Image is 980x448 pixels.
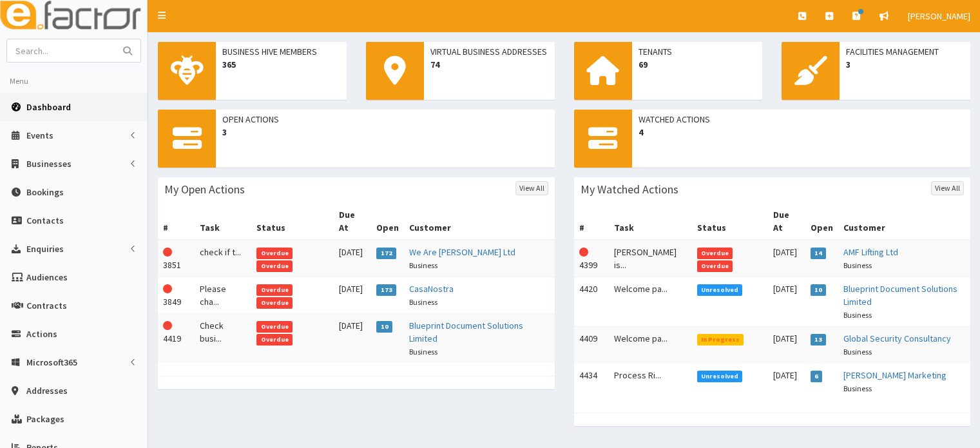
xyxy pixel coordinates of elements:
[639,113,965,126] span: Watched Actions
[158,240,195,277] td: 3851
[843,369,946,381] a: [PERSON_NAME] Marketing
[697,248,733,259] span: Overdue
[609,327,692,364] td: Welcome pa...
[843,347,872,356] small: Business
[843,246,898,258] a: AMF Lifting Ltd
[158,314,195,364] td: 4419
[430,45,548,58] span: Virtual Business Addresses
[256,321,293,333] span: Overdue
[256,260,293,272] span: Overdue
[811,284,827,296] span: 10
[26,101,71,113] span: Dashboard
[222,126,548,139] span: 3
[26,271,68,283] span: Audiences
[7,39,115,62] input: Search...
[222,58,340,71] span: 365
[26,385,68,396] span: Addresses
[843,310,872,320] small: Business
[574,277,609,327] td: 4420
[768,203,805,240] th: Due At
[404,203,554,240] th: Customer
[697,334,744,346] span: In Progress
[430,58,548,71] span: 74
[931,181,964,195] a: View All
[768,240,805,277] td: [DATE]
[334,314,372,364] td: [DATE]
[195,203,251,240] th: Task
[697,284,743,296] span: Unresolved
[692,203,769,240] th: Status
[843,260,872,270] small: Business
[639,45,756,58] span: Tenants
[222,45,340,58] span: Business Hive Members
[256,248,293,259] span: Overdue
[609,203,692,240] th: Task
[26,413,64,425] span: Packages
[609,364,692,400] td: Process Ri...
[811,248,827,259] span: 14
[843,384,872,393] small: Business
[581,184,678,195] h3: My Watched Actions
[158,203,195,240] th: #
[409,260,437,270] small: Business
[164,184,245,195] h3: My Open Actions
[163,248,172,257] i: This Action is overdue!
[26,215,64,226] span: Contacts
[838,203,970,240] th: Customer
[574,203,609,240] th: #
[195,314,251,364] td: Check busi...
[163,321,172,330] i: This Action is overdue!
[768,364,805,400] td: [DATE]
[846,45,964,58] span: Facilities Management
[574,327,609,364] td: 4409
[811,371,823,382] span: 6
[256,297,293,309] span: Overdue
[609,240,692,277] td: [PERSON_NAME] is...
[409,347,437,356] small: Business
[334,240,372,277] td: [DATE]
[574,364,609,400] td: 4434
[26,158,72,170] span: Businesses
[163,284,172,293] i: This Action is overdue!
[158,277,195,314] td: 3849
[376,321,392,333] span: 10
[908,10,970,22] span: [PERSON_NAME]
[846,58,964,71] span: 3
[768,277,805,327] td: [DATE]
[639,126,965,139] span: 4
[409,297,437,307] small: Business
[371,203,404,240] th: Open
[843,333,951,344] a: Global Security Consultancy
[222,113,548,126] span: Open Actions
[515,181,548,195] a: View All
[579,248,588,257] i: This Action is overdue!
[697,260,733,272] span: Overdue
[256,284,293,296] span: Overdue
[574,240,609,277] td: 4399
[26,300,67,311] span: Contracts
[697,371,743,382] span: Unresolved
[195,240,251,277] td: check if t...
[334,277,372,314] td: [DATE]
[409,283,454,295] a: CasaNostra
[195,277,251,314] td: Please cha...
[376,248,396,259] span: 172
[768,327,805,364] td: [DATE]
[409,320,523,344] a: Blueprint Document Solutions Limited
[805,203,838,240] th: Open
[26,186,64,198] span: Bookings
[251,203,333,240] th: Status
[639,58,756,71] span: 69
[26,356,77,368] span: Microsoft365
[376,284,396,296] span: 173
[26,328,57,340] span: Actions
[811,334,827,346] span: 13
[26,243,64,255] span: Enquiries
[26,130,53,141] span: Events
[609,277,692,327] td: Welcome pa...
[409,246,515,258] a: We Are [PERSON_NAME] Ltd
[334,203,372,240] th: Due At
[843,283,957,307] a: Blueprint Document Solutions Limited
[256,334,293,346] span: Overdue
